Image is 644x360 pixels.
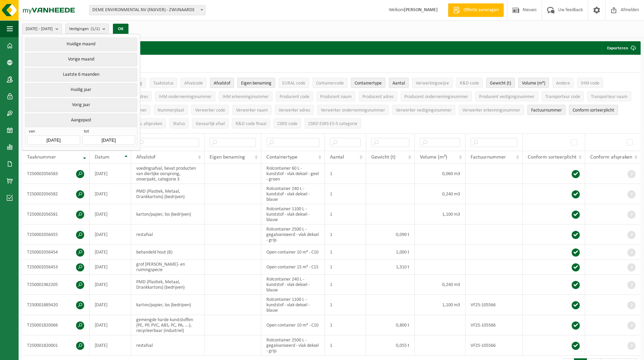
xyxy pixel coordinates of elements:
span: CSRD code [277,121,297,126]
td: [DATE] [90,274,131,295]
span: Taaknummer [27,154,56,160]
td: [DATE] [90,204,131,224]
td: T250002056581 [22,204,90,224]
span: DEME ENVIRONMENTAL NV (FASIVER) - ZWIJNAARDE [90,5,205,15]
button: Verwerker codeVerwerker code: Activate to sort [191,105,229,115]
span: Conform afspraken [590,154,632,160]
td: Open container 10 m³ - C10 [261,315,325,335]
td: Open container 10 m³ - C10 [261,245,325,260]
button: ContainercodeContainercode: Activate to sort [312,78,348,88]
td: T250001820001 [22,335,90,356]
button: CSRD ESRS E5-5 categorieCSRD ESRS E5-5 categorie: Activate to sort [305,118,361,128]
td: 1 [325,184,366,204]
span: Producent naam [320,94,352,99]
td: 1 [325,245,366,260]
button: OK [113,24,128,34]
span: Afvalstof [136,154,156,160]
span: Containercode [316,81,344,86]
span: Eigen benaming [241,81,271,86]
td: Rolcontainer 60 L - kunststof - vlak deksel - geel - groen [261,164,325,184]
td: karton/papier, los (bedrijven) [131,204,205,224]
td: Open container 15 m³ - C15 [261,260,325,274]
span: Producent ondernemingsnummer [404,94,468,99]
button: Volume (m³)Volume (m³): Activate to sort [518,78,549,88]
button: Gewicht (t)Gewicht (t): Activate to sort [486,78,515,88]
td: VF25-105566 [466,295,522,315]
span: Datum [95,154,110,160]
td: Rolcontainer 1100 L - kunststof - vlak deksel - blauw [261,204,325,224]
td: T250002056455 [22,224,90,245]
span: IHM ondernemingsnummer [159,94,212,99]
span: Verwerker naam [236,108,268,113]
span: Vestigingen [69,24,100,34]
button: R&D code finaalR&amp;D code finaal: Activate to sort [232,118,270,128]
button: Producent vestigingsnummerProducent vestigingsnummer: Activate to sort [475,91,538,101]
button: Producent ondernemingsnummerProducent ondernemingsnummer: Activate to sort [401,91,472,101]
td: 1,100 m3 [415,295,466,315]
button: Producent codeProducent code: Activate to sort [276,91,313,101]
button: AfvalstofAfvalstof: Activate to sort [210,78,234,88]
td: [DATE] [90,315,131,335]
span: Gewicht (t) [371,154,396,160]
td: Rolcontainer 240 L - kunststof - vlak deksel - blauw [261,184,325,204]
td: restafval [131,335,205,356]
button: Producent naamProducent naam: Activate to sort [316,91,355,101]
td: T250002056453 [22,260,90,274]
span: Aantal [330,154,344,160]
td: T250001820066 [22,315,90,335]
span: Taakstatus [153,81,173,86]
button: NummerplaatNummerplaat: Activate to sort [154,105,188,115]
button: Vorige maand [25,53,137,66]
span: Conform sorteerplicht [528,154,576,160]
span: Producent vestigingsnummer [479,94,534,99]
td: PMD (Plastiek, Metaal, Drankkartons) (bedrijven) [131,274,205,295]
button: Transporteur naamTransporteur naam: Activate to sort [587,91,631,101]
span: Afvalcode [184,81,203,86]
span: Afvalstof [214,81,230,86]
button: Vestigingen(1/1) [65,24,109,34]
td: T250002056454 [22,245,90,260]
span: Conform sorteerplicht [573,108,614,113]
span: Factuurnummer [531,108,562,113]
button: Transporteur codeTransporteur code: Activate to sort [542,91,584,101]
span: Containertype [266,154,297,160]
button: Eigen benamingEigen benaming: Activate to sort [237,78,275,88]
button: Exporteren [602,41,640,55]
button: FactuurnummerFactuurnummer: Activate to sort [527,105,566,115]
a: Offerte aanvragen [448,3,504,17]
td: [DATE] [90,335,131,356]
td: T250001889420 [22,295,90,315]
span: Transporteur code [545,94,580,99]
button: IHM ondernemingsnummerIHM ondernemingsnummer: Activate to sort [155,91,215,101]
span: Verwerker code [195,108,225,113]
td: 0,800 t [366,315,415,335]
td: 1 [325,224,366,245]
td: gemengde harde kunststoffen (PE, PP, PVC, ABS, PC, PA, ...), recycleerbaar (industriel) [131,315,205,335]
button: AndereAndere: Activate to sort [552,78,574,88]
span: Andere [556,81,570,86]
button: Huidig jaar [25,83,137,97]
span: Verwerker adres [279,108,310,113]
span: CSRD ESRS E5-5 categorie [308,121,357,126]
td: behandeld hout (B) [131,245,205,260]
td: Rolcontainer 2500 L - gegalvaniseerd - vlak deksel - grijs [261,224,325,245]
td: 0,240 m3 [415,184,466,204]
count: (1/1) [91,27,100,31]
span: Gewicht (t) [490,81,511,86]
button: Conform sorteerplicht : Activate to sort [569,105,618,115]
td: 1 [325,274,366,295]
span: van [27,129,80,136]
span: Factuurnummer [471,154,506,160]
span: Producent code [280,94,309,99]
td: [DATE] [90,224,131,245]
td: T250002056583 [22,164,90,184]
span: Producent adres [362,94,393,99]
span: tot [82,129,135,136]
td: T250001962205 [22,274,90,295]
td: VF25-105566 [466,315,522,335]
td: 1,310 t [366,260,415,274]
span: [DATE] - [DATE] [26,24,53,34]
span: Gevaarlijk afval [196,121,225,126]
button: TaakstatusTaakstatus: Activate to sort [149,78,177,88]
button: Aangepast [25,114,137,127]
